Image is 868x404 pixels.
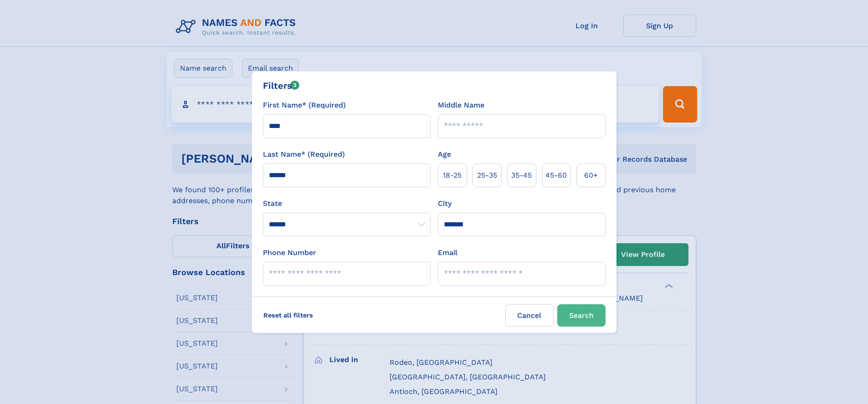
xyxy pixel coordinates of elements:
[438,149,451,160] label: Age
[257,304,319,326] label: Reset all filters
[557,304,606,327] button: Search
[438,247,457,258] label: Email
[477,170,497,181] span: 25‑35
[511,170,532,181] span: 35‑45
[438,198,452,209] label: City
[584,170,598,181] span: 60+
[263,100,346,111] label: First Name* (Required)
[443,170,462,181] span: 18‑25
[263,198,431,209] label: State
[263,247,316,258] label: Phone Number
[263,79,300,92] div: Filters
[263,149,345,160] label: Last Name* (Required)
[438,100,484,111] label: Middle Name
[545,170,567,181] span: 45‑60
[505,304,554,327] label: Cancel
